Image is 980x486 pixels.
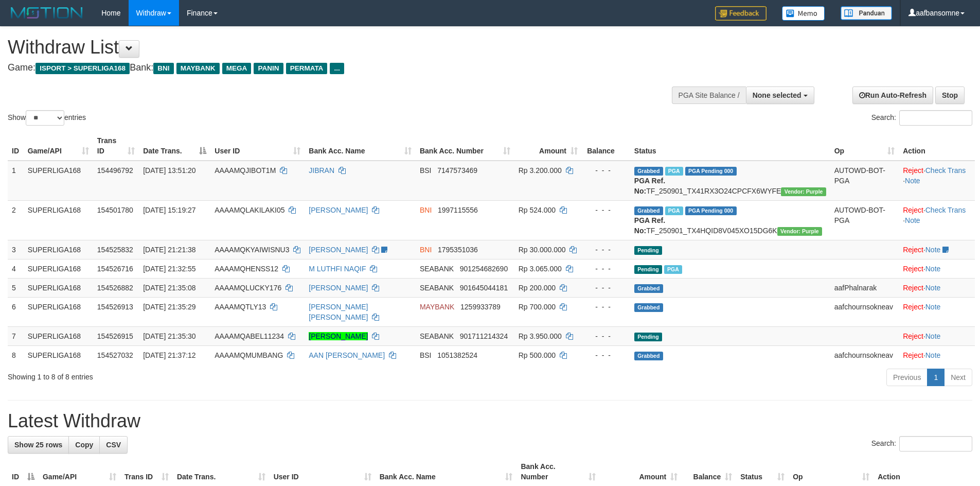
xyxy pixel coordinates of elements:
[899,240,975,259] td: ·
[8,278,24,297] td: 5
[420,265,454,273] span: SEABANK
[586,302,626,312] div: - - -
[309,166,334,175] a: JIBRAN
[665,206,683,215] span: Marked by aafsoycanthlai
[746,86,814,104] button: None selected
[830,297,899,326] td: aafchournsokneav
[830,161,899,201] td: AUTOWD-BOT-PGA
[685,206,737,215] span: PGA Pending
[143,303,195,311] span: [DATE] 21:35:29
[460,303,501,311] span: Copy 1259933789 to clipboard
[634,265,662,274] span: Pending
[215,166,276,175] span: AAAAMQJIBOT1M
[925,351,941,359] a: Note
[420,332,454,340] span: SEABANK
[420,351,432,359] span: BSI
[305,131,416,161] th: Bank Acc. Name: activate to sort column ascending
[519,166,562,175] span: Rp 3.200.000
[903,284,923,292] a: Reject
[899,345,975,364] td: ·
[586,165,626,176] div: - - -
[8,240,24,259] td: 3
[139,131,210,161] th: Date Trans.: activate to sort column descending
[519,332,562,340] span: Rp 3.950.000
[309,246,368,254] a: [PERSON_NAME]
[215,351,283,359] span: AAAAMQMUMBANG
[899,161,975,201] td: · ·
[215,284,281,292] span: AAAAMQLUCKY176
[903,206,923,214] a: Reject
[24,259,93,278] td: SUPERLIGA168
[886,369,928,386] a: Previous
[24,240,93,259] td: SUPERLIGA168
[852,86,933,104] a: Run Auto-Refresh
[903,303,923,311] a: Reject
[35,63,130,74] span: ISPORT > SUPERLIGA168
[634,167,663,176] span: Grabbed
[899,110,972,126] input: Search:
[309,332,368,340] a: [PERSON_NAME]
[420,246,432,254] span: BNI
[24,345,93,364] td: SUPERLIGA168
[153,63,173,74] span: BNI
[586,245,626,255] div: - - -
[24,161,93,201] td: SUPERLIGA168
[215,246,289,254] span: AAAAMQKYAIWISNU3
[420,166,432,175] span: BSI
[309,265,366,273] a: M LUTHFI NAQIF
[586,350,626,360] div: - - -
[944,369,972,386] a: Next
[630,200,830,240] td: TF_250901_TX4HQID8V045XO15DG6K
[586,205,626,215] div: - - -
[753,91,801,99] span: None selected
[97,166,133,175] span: 154496792
[438,246,478,254] span: Copy 1795351036 to clipboard
[927,369,945,386] a: 1
[8,131,24,161] th: ID
[309,351,385,359] a: AAN [PERSON_NAME]
[630,161,830,201] td: TF_250901_TX41RX3O24CPCFX6WYFE
[899,297,975,326] td: ·
[8,411,972,431] h1: Latest Withdraw
[97,246,133,254] span: 154525832
[215,303,266,311] span: AAAAMQTLY13
[925,206,966,214] a: Check Trans
[871,110,972,126] label: Search:
[664,265,682,274] span: Marked by aafchoeunmanni
[665,167,683,176] span: Marked by aafsoumeymey
[925,166,966,175] a: Check Trans
[903,332,923,340] a: Reject
[903,166,923,175] a: Reject
[903,351,923,359] a: Reject
[438,206,478,214] span: Copy 1997115556 to clipboard
[8,200,24,240] td: 2
[8,110,86,126] label: Show entries
[309,284,368,292] a: [PERSON_NAME]
[8,37,643,58] h1: Withdraw List
[935,86,965,104] a: Stop
[420,303,454,311] span: MAYBANK
[634,333,662,341] span: Pending
[437,351,477,359] span: Copy 1051382524 to clipboard
[97,303,133,311] span: 154526913
[143,206,195,214] span: [DATE] 15:19:27
[176,63,220,74] span: MAYBANK
[634,177,665,195] b: PGA Ref. No:
[905,177,920,185] a: Note
[143,166,195,175] span: [DATE] 13:51:20
[26,110,64,126] select: Showentries
[215,206,284,214] span: AAAAMQLAKILAKI05
[871,436,972,452] label: Search:
[24,200,93,240] td: SUPERLIGA168
[672,86,746,104] div: PGA Site Balance /
[830,131,899,161] th: Op: activate to sort column ascending
[24,297,93,326] td: SUPERLIGA168
[925,265,941,273] a: Note
[830,278,899,297] td: aafPhalnarak
[330,63,344,74] span: ...
[630,131,830,161] th: Status
[586,264,626,274] div: - - -
[8,63,643,73] h4: Game: Bank:
[586,283,626,293] div: - - -
[519,284,556,292] span: Rp 200.000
